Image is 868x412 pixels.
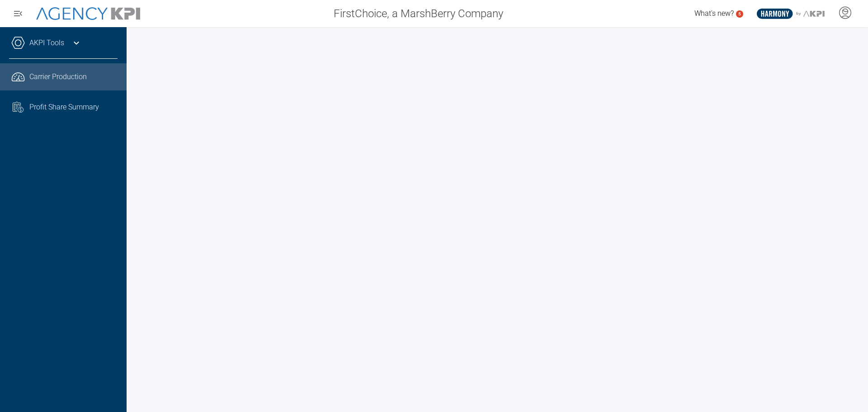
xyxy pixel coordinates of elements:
text: 5 [738,11,741,16]
a: 5 [736,10,743,18]
a: AKPI Tools [29,38,64,48]
span: What's new? [694,9,734,18]
img: AgencyKPI [36,7,140,20]
span: Carrier Production [29,71,87,82]
span: FirstChoice, a MarshBerry Company [334,5,503,22]
span: Profit Share Summary [29,102,99,113]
